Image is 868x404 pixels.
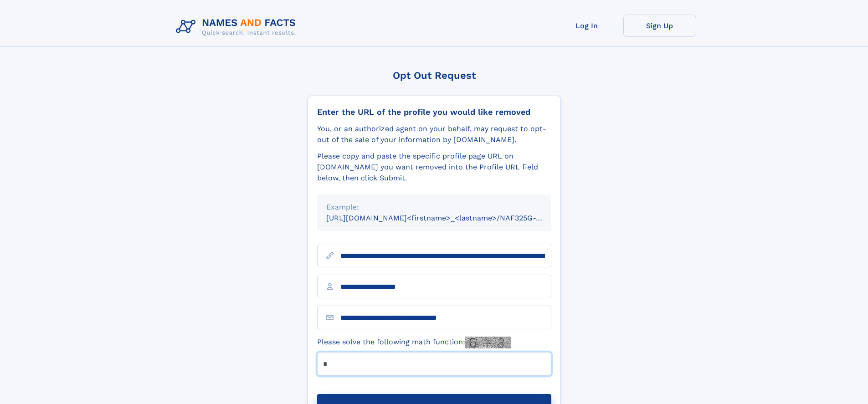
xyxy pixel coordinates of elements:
[317,337,511,348] label: Please solve the following math function:
[326,202,542,213] div: Example:
[317,151,551,184] div: Please copy and paste the specific profile page URL on [DOMAIN_NAME] you want removed into the Pr...
[172,15,303,39] img: Logo Names and Facts
[623,15,696,37] a: Sign Up
[326,214,569,222] small: [URL][DOMAIN_NAME]<firstname>_<lastname>/NAF325G-xxxxxxxx
[317,123,551,145] div: You, or an authorized agent on your behalf, may request to opt-out of the sale of your informatio...
[308,70,561,81] div: Opt Out Request
[550,15,623,37] a: Log In
[317,107,551,117] div: Enter the URL of the profile you would like removed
